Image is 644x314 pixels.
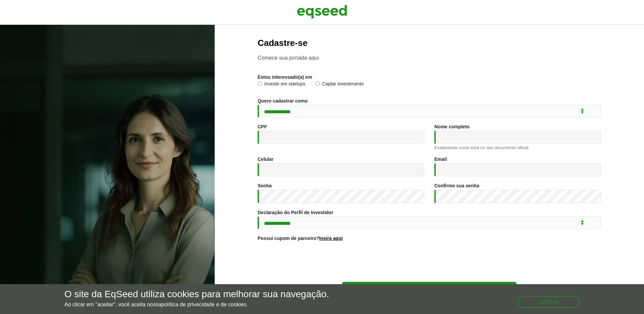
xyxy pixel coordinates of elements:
[64,301,329,308] p: Ao clicar em "aceitar", você aceita nossa .
[434,183,479,188] label: Confirme sua senha
[258,210,333,215] label: Declaração do Perfil de Investidor
[258,124,267,129] label: CPF
[342,282,517,296] button: Cadastre-se
[319,236,343,241] a: Insira aqui
[434,145,601,150] div: Exatamente como está no seu documento oficial
[258,236,343,241] label: Possui cupom de parceiro?
[258,38,601,48] h2: Cadastre-se
[258,81,262,86] input: Investir em startups
[258,75,312,79] label: Estou interessado(a) em
[518,296,580,308] button: Aceitar
[434,124,470,129] label: Nome completo
[297,3,347,20] img: EqSeed Logo
[258,183,272,188] label: Senha
[434,157,447,162] label: Email
[258,55,601,61] p: Comece sua jornada aqui
[258,157,273,162] label: Celular
[258,99,308,103] label: Quero cadastrar como
[315,81,364,88] label: Captar investimento
[378,249,480,275] iframe: reCAPTCHA
[64,289,329,300] h5: O site da EqSeed utiliza cookies para melhorar sua navegação.
[161,302,247,307] a: política de privacidade e de cookies
[315,81,320,86] input: Captar investimento
[258,81,305,88] label: Investir em startups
